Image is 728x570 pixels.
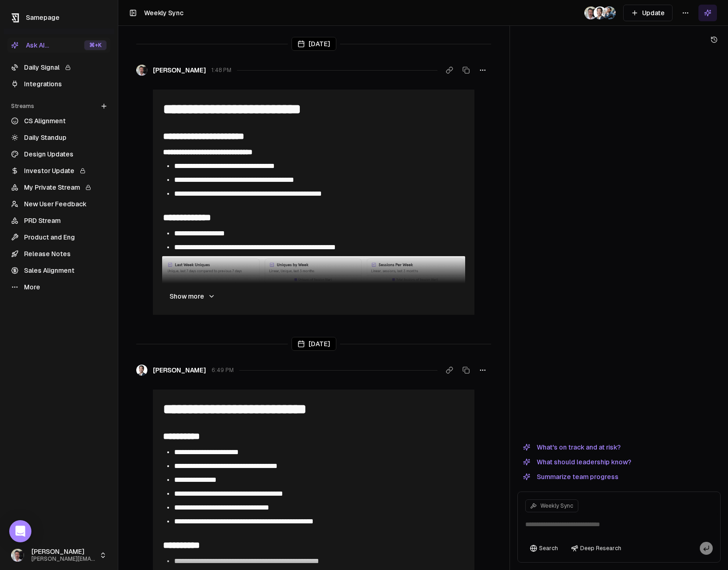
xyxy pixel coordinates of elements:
[7,230,110,245] a: Product and Eng
[603,6,616,19] img: 1695405595226.jpeg
[7,38,110,53] button: Ask AI...⌘+K
[623,5,673,21] button: Update
[31,548,96,556] span: [PERSON_NAME]
[26,14,60,21] span: Samepage
[7,180,110,195] a: My Private Stream
[136,65,147,76] img: _image
[291,37,336,51] div: [DATE]
[584,6,597,19] img: _image
[7,280,110,294] a: More
[7,544,110,566] button: [PERSON_NAME][PERSON_NAME][EMAIL_ADDRESS]
[84,40,107,50] div: ⌘ +K
[162,256,465,348] img: 2025-09-02_13-28-04.png
[7,163,110,178] a: Investor Update
[212,366,234,374] span: 6:49 PM
[566,542,626,555] button: Deep Research
[7,147,110,162] a: Design Updates
[212,66,231,74] span: 1:48 PM
[517,471,624,482] button: Summarize team progress
[7,77,110,91] a: Integrations
[31,556,96,563] span: [PERSON_NAME][EMAIL_ADDRESS]
[7,130,110,145] a: Daily Standup
[136,365,147,376] img: _image
[7,60,110,75] a: Daily Signal
[7,213,110,228] a: PRD Stream
[9,520,31,542] div: Open Intercom Messenger
[153,366,206,375] span: [PERSON_NAME]
[291,337,336,351] div: [DATE]
[7,246,110,261] a: Release Notes
[144,9,183,17] span: Weekly Sync
[162,287,223,306] button: Show more
[594,6,607,19] img: _image
[7,99,110,114] div: Streams
[540,502,573,510] span: Weekly Sync
[7,114,110,128] a: CS Alignment
[517,456,637,468] button: What should leadership know?
[153,66,206,75] span: [PERSON_NAME]
[11,549,24,562] img: _image
[7,263,110,278] a: Sales Alignment
[525,542,563,555] button: Search
[517,442,626,453] button: What's on track and at risk?
[7,197,110,211] a: New User Feedback
[11,41,49,50] div: Ask AI...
